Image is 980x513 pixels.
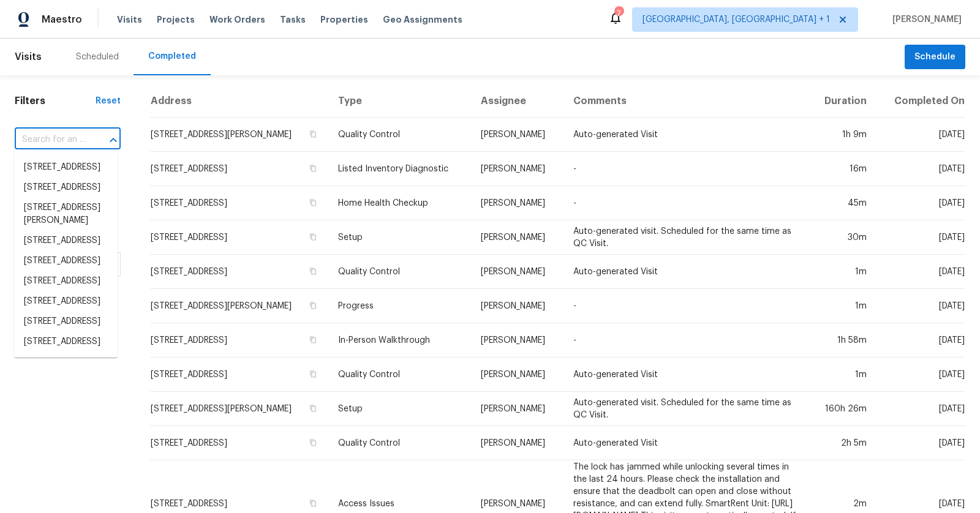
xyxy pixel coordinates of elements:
td: Auto-generated Visit [563,358,808,392]
li: [STREET_ADDRESS] [14,332,118,352]
th: Comments [563,85,808,118]
h1: Filters [15,95,96,107]
li: [STREET_ADDRESS] [14,251,118,271]
span: Work Orders [209,13,265,26]
span: Visits [15,43,42,70]
td: [STREET_ADDRESS] [150,255,328,289]
td: Auto-generated Visit [563,255,808,289]
td: [PERSON_NAME] [471,358,563,392]
button: Copy Address [307,498,318,509]
th: Address [150,85,328,118]
div: 7 [614,7,623,20]
td: [DATE] [876,392,965,426]
span: Properties [320,13,368,26]
button: Copy Address [307,369,318,380]
td: [STREET_ADDRESS] [150,358,328,392]
td: [DATE] [876,152,965,186]
input: Search for an address... [15,130,86,149]
span: Geo Assignments [383,13,462,26]
li: [STREET_ADDRESS] [14,312,118,332]
td: Setup [328,220,471,255]
td: Auto-generated visit. Scheduled for the same time as QC Visit. [563,220,808,255]
th: Duration [808,85,876,118]
li: [STREET_ADDRESS][PERSON_NAME] [14,198,118,231]
span: [GEOGRAPHIC_DATA], [GEOGRAPHIC_DATA] + 1 [643,13,830,26]
span: Visits [117,13,142,26]
td: [PERSON_NAME] [471,289,563,323]
span: Maestro [42,13,82,26]
td: Quality Control [328,358,471,392]
th: Type [328,85,471,118]
button: Close [105,132,122,149]
button: Copy Address [307,129,318,140]
td: [DATE] [876,289,965,323]
td: 1m [808,358,876,392]
td: [DATE] [876,118,965,152]
td: Quality Control [328,255,471,289]
li: [STREET_ADDRESS] [14,271,118,291]
td: 45m [808,186,876,220]
div: Completed [148,50,196,62]
td: In-Person Walkthrough [328,323,471,358]
td: [PERSON_NAME] [471,426,563,460]
td: [PERSON_NAME] [471,220,563,255]
span: [PERSON_NAME] [888,13,962,26]
td: 2h 5m [808,426,876,460]
td: 30m [808,220,876,255]
li: [STREET_ADDRESS] [14,178,118,198]
button: Copy Address [307,266,318,277]
td: [DATE] [876,358,965,392]
td: Auto-generated Visit [563,426,808,460]
td: [STREET_ADDRESS] [150,186,328,220]
td: Home Health Checkup [328,186,471,220]
td: [DATE] [876,323,965,358]
td: [PERSON_NAME] [471,392,563,426]
th: Assignee [471,85,563,118]
div: Scheduled [76,51,119,63]
button: Copy Address [307,403,318,414]
button: Copy Address [307,300,318,311]
td: - [563,186,808,220]
td: Setup [328,392,471,426]
td: [DATE] [876,255,965,289]
td: Listed Inventory Diagnostic [328,152,471,186]
td: 160h 26m [808,392,876,426]
td: [STREET_ADDRESS][PERSON_NAME] [150,289,328,323]
td: [STREET_ADDRESS] [150,323,328,358]
td: - [563,289,808,323]
button: Copy Address [307,334,318,345]
td: 16m [808,152,876,186]
span: Projects [157,13,195,26]
button: Copy Address [307,437,318,448]
td: [PERSON_NAME] [471,186,563,220]
button: Copy Address [307,231,318,242]
span: Tasks [280,15,306,24]
td: [STREET_ADDRESS][PERSON_NAME] [150,392,328,426]
button: Copy Address [307,197,318,208]
td: 1h 9m [808,118,876,152]
td: Auto-generated Visit [563,118,808,152]
td: Quality Control [328,426,471,460]
td: [DATE] [876,426,965,460]
td: 1m [808,255,876,289]
td: [PERSON_NAME] [471,118,563,152]
li: [STREET_ADDRESS] [14,231,118,251]
td: [STREET_ADDRESS][PERSON_NAME] [150,118,328,152]
th: Completed On [876,85,965,118]
li: [STREET_ADDRESS][PERSON_NAME] [14,352,118,385]
td: [STREET_ADDRESS] [150,152,328,186]
td: - [563,152,808,186]
td: - [563,323,808,358]
td: 1m [808,289,876,323]
li: [STREET_ADDRESS] [14,157,118,178]
td: [DATE] [876,186,965,220]
td: [PERSON_NAME] [471,323,563,358]
td: 1h 58m [808,323,876,358]
td: Auto-generated visit. Scheduled for the same time as QC Visit. [563,392,808,426]
div: Reset [96,95,121,107]
li: [STREET_ADDRESS] [14,291,118,312]
button: Schedule [905,45,965,70]
td: [PERSON_NAME] [471,255,563,289]
td: [STREET_ADDRESS] [150,426,328,460]
td: [PERSON_NAME] [471,152,563,186]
